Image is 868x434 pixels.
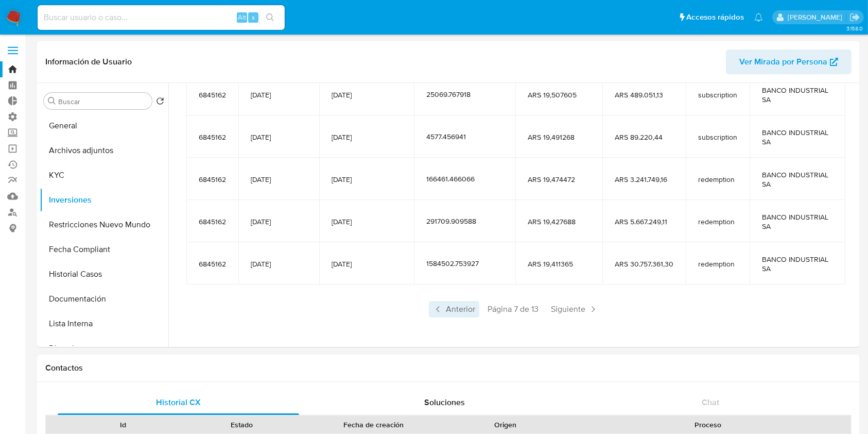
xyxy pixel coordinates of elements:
[38,11,285,24] input: Buscar usuario o caso...
[40,188,168,212] button: Inversiones
[424,396,465,408] span: Soluciones
[156,97,164,108] button: Volver al orden por defecto
[40,262,168,287] button: Historial Casos
[58,97,148,106] input: Buscar
[453,420,558,430] div: Origen
[726,49,852,74] button: Ver Mirada por Persona
[40,336,168,361] button: Direcciones
[686,12,744,23] span: Accesos rápidos
[252,12,255,22] span: s
[259,10,281,25] button: search-icon
[40,212,168,237] button: Restricciones Nuevo Mundo
[308,420,439,430] div: Fecha de creación
[238,12,246,22] span: Alt
[739,49,827,74] span: Ver Mirada por Persona
[754,13,763,22] a: Notificaciones
[48,97,56,105] button: Buscar
[45,57,132,67] h1: Información de Usuario
[40,287,168,311] button: Documentación
[40,311,168,336] button: Lista Interna
[190,420,294,430] div: Estado
[40,163,168,188] button: KYC
[71,420,176,430] div: Id
[572,420,844,430] div: Proceso
[40,237,168,262] button: Fecha Compliant
[40,138,168,163] button: Archivos adjuntos
[45,363,852,373] h1: Contactos
[156,396,201,408] span: Historial CX
[702,396,719,408] span: Chat
[849,12,860,23] a: Salir
[788,12,846,22] p: andres.vilosio@mercadolibre.com
[40,113,168,138] button: General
